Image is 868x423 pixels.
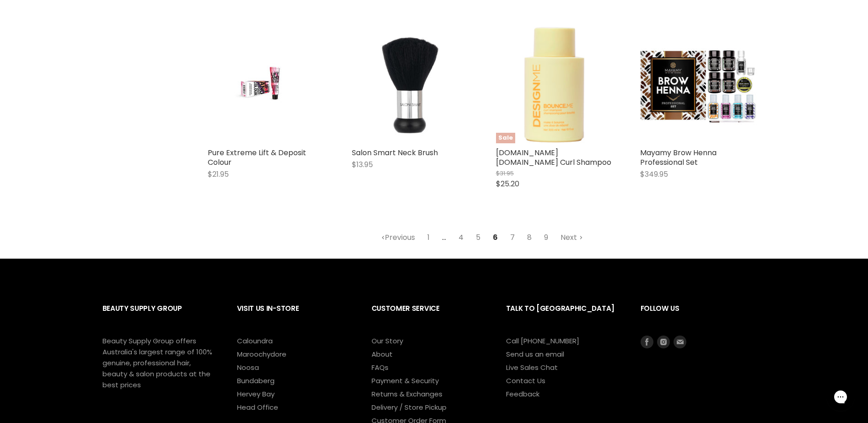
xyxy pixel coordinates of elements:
[505,229,520,246] a: 7
[372,402,447,412] a: Delivery / Store Pickup
[471,229,485,246] a: 5
[496,27,613,143] a: Design.Me Bounce.Me Curl ShampooSale
[372,363,388,372] a: FAQs
[208,27,324,143] a: Pure Extreme Lift & Deposit Colour
[506,336,579,346] a: Call [PHONE_NUMBER]
[506,363,558,372] a: Live Sales Chat
[496,179,519,189] span: $25.20
[506,297,622,335] h2: Talk to [GEOGRAPHIC_DATA]
[237,297,353,335] h2: Visit Us In-Store
[352,147,438,158] a: Salon Smart Neck Brush
[496,169,514,178] span: $31.95
[352,159,373,170] span: $13.95
[237,389,275,399] a: Hervey Bay
[376,229,420,246] a: Previous
[523,27,585,143] img: Design.Me Bounce.Me Curl Shampoo
[237,402,278,412] a: Head Office
[506,349,564,359] a: Send us an email
[372,376,439,385] a: Payment & Security
[102,297,219,335] h2: Beauty Supply Group
[227,27,305,143] img: Pure Extreme Lift & Deposit Colour
[640,27,757,143] img: Mayamy Brow Henna Professional Set
[506,389,539,399] a: Feedback
[437,229,451,246] span: ...
[453,229,469,246] a: 4
[422,229,435,246] a: 1
[208,169,229,179] span: $21.95
[237,376,275,385] a: Bundaberg
[372,389,442,399] a: Returns & Exchanges
[496,147,611,168] a: [DOMAIN_NAME] [DOMAIN_NAME] Curl Shampoo
[539,229,553,246] a: 9
[640,147,717,168] a: Mayamy Brow Henna Professional Set
[352,27,469,143] img: Salon Smart Neck Brush
[372,297,488,335] h2: Customer Service
[522,229,537,246] a: 8
[208,147,306,168] a: Pure Extreme Lift & Deposit Colour
[237,336,273,346] a: Caloundra
[102,336,212,390] p: Beauty Supply Group offers Australia's largest range of 100% genuine, professional hair, beauty &...
[822,380,859,414] iframe: Gorgias live chat messenger
[237,349,286,359] a: Maroochydore
[237,363,259,372] a: Noosa
[496,133,515,143] span: Sale
[372,349,393,359] a: About
[488,229,503,246] span: 6
[506,376,545,385] a: Contact Us
[640,169,668,179] span: $349.95
[372,336,403,346] a: Our Story
[555,229,588,246] a: Next
[641,297,766,335] h2: Follow us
